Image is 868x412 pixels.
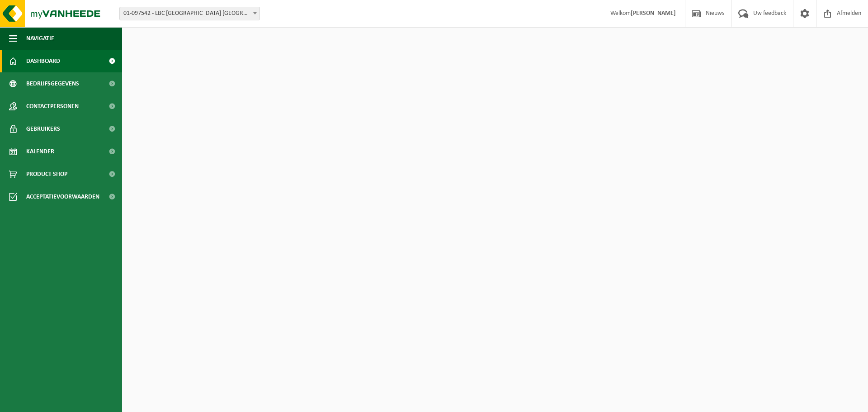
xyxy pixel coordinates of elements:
[119,7,260,20] span: 01-097542 - LBC ANTWERPEN NV - ANTWERPEN
[26,27,54,50] span: Navigatie
[26,163,67,185] span: Product Shop
[26,50,60,72] span: Dashboard
[26,95,79,118] span: Contactpersonen
[26,118,60,140] span: Gebruikers
[26,140,54,163] span: Kalender
[631,10,676,17] strong: [PERSON_NAME]
[26,72,79,95] span: Bedrijfsgegevens
[120,7,259,20] span: 01-097542 - LBC ANTWERPEN NV - ANTWERPEN
[26,185,99,208] span: Acceptatievoorwaarden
